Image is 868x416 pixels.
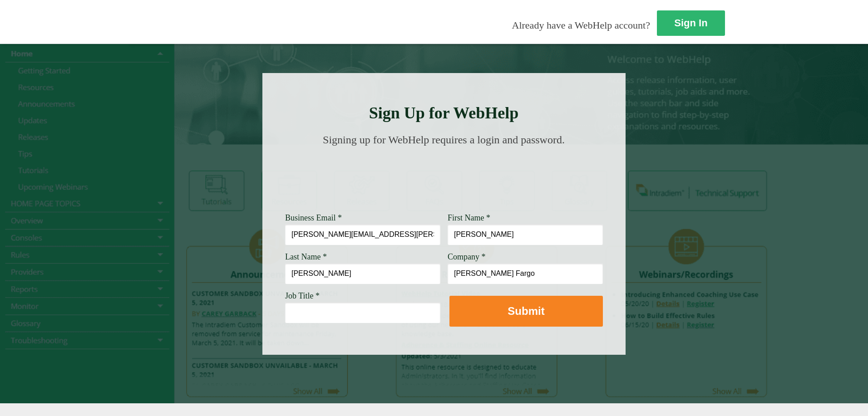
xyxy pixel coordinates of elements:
[657,10,725,36] a: Sign In
[512,20,650,31] span: Already have a WebHelp account?
[285,291,320,300] span: Job Title *
[291,155,597,201] img: Need Credentials? Sign up below. Have Credentials? Use the sign-in button.
[285,213,342,222] span: Business Email *
[323,134,565,146] span: Signing up for WebHelp requires a login and password.
[448,252,486,261] span: Company *
[369,104,519,122] strong: Sign Up for WebHelp
[674,17,707,29] strong: Sign In
[285,252,327,261] span: Last Name *
[448,213,490,222] span: First Name *
[449,296,603,327] button: Submit
[508,305,544,317] strong: Submit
